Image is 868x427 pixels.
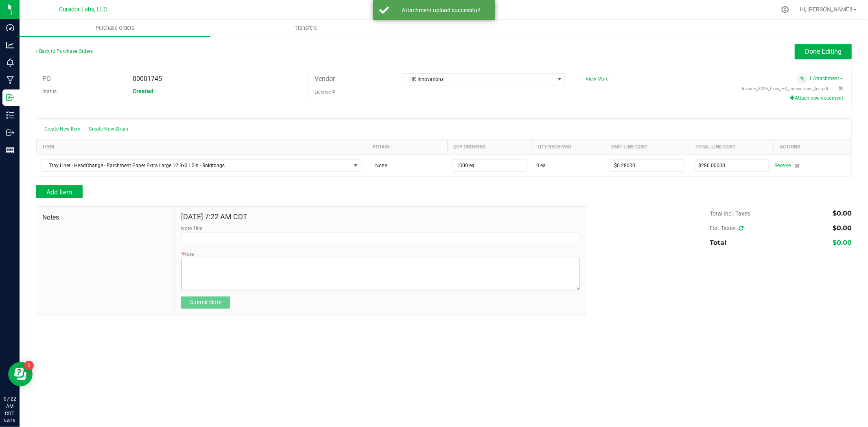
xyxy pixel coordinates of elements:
[6,76,14,84] inline-svg: Manufacturing
[710,225,743,231] span: Est. Taxes
[20,20,210,37] a: Purchase Orders
[190,299,221,305] span: Submit Note
[531,139,605,155] th: Qty Received
[284,24,328,32] span: Transfers
[42,213,168,222] span: Notes
[371,163,387,168] span: None
[610,160,684,171] input: $0.00000
[89,126,128,132] span: Create New Strain
[315,73,335,85] label: Vendor
[402,74,554,85] span: HK Innovations
[695,160,768,171] input: $0.00000
[453,160,526,171] input: 0 ea
[800,6,853,13] span: Hi, [PERSON_NAME]!
[46,188,72,196] span: Add Item
[181,225,202,232] label: Note Title
[42,159,361,172] span: NO DATA FOUND
[4,395,16,417] p: 07:22 AM CDT
[805,48,842,55] span: Done Editing
[210,20,401,37] a: Transfers
[809,76,843,81] a: 1 Attachment
[795,44,852,59] button: Done Editing
[775,161,791,170] span: Receive
[780,6,790,13] div: Manage settings
[44,126,81,132] span: Create New Item
[394,6,489,14] div: Attachment upload successful!
[59,6,107,13] span: Curador Labs, LLC
[710,210,750,217] span: Total Incl. Taxes
[586,76,608,82] a: View More
[797,73,808,84] span: Attach a document
[536,162,546,169] span: 0 ea
[315,86,335,98] label: License #
[133,75,162,83] span: 00001745
[6,129,14,137] inline-svg: Outbound
[447,139,531,155] th: Qty Ordered
[133,88,154,94] span: Created
[42,160,351,171] span: Tray Liner - HeadChange - Parchment Paper Extra Large 12.9x31.5in - Boldtbags
[6,146,14,154] inline-svg: Reports
[6,94,14,102] inline-svg: Inbound
[790,94,843,102] button: Attach new document
[42,85,57,98] label: Status
[838,86,843,91] span: Remove attachment
[37,139,366,155] th: Item
[710,239,726,246] span: Total
[366,139,447,155] th: Strain
[181,213,579,221] h4: [DATE] 7:22 AM CDT
[774,139,851,155] th: Actions
[689,139,774,155] th: Total Line Cost
[833,239,852,246] span: $0.00
[6,59,14,67] inline-svg: Monitoring
[181,251,194,258] label: Note
[24,361,34,370] iframe: Resource center unread badge
[36,48,93,54] a: Back to Purchase Orders
[742,86,829,91] span: View file
[85,24,145,32] span: Purchase Orders
[6,41,14,49] inline-svg: Analytics
[833,209,852,217] span: $0.00
[6,24,14,32] inline-svg: Dashboard
[8,362,33,386] iframe: Resource center
[605,139,689,155] th: Unit Line Cost
[4,417,16,423] p: 08/19
[181,296,230,309] button: Submit Note
[833,224,852,232] span: $0.00
[36,185,83,198] button: Add Item
[6,111,14,119] inline-svg: Inventory
[42,73,51,85] label: PO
